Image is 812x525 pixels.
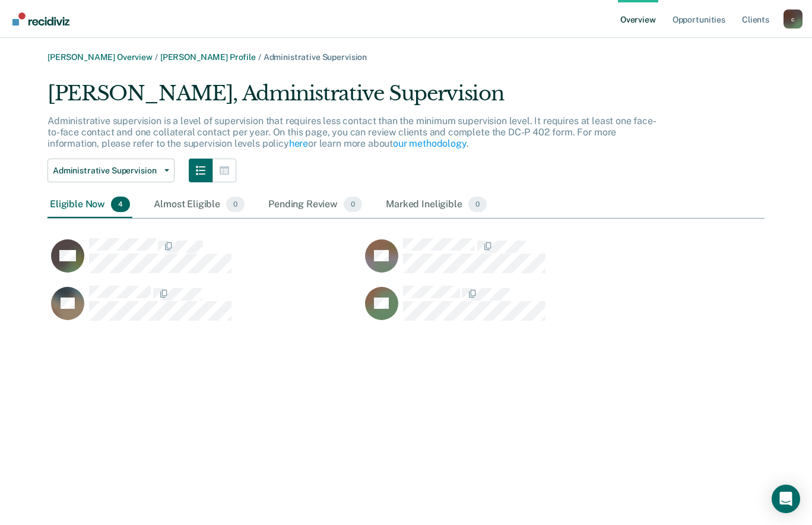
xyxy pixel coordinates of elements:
[289,138,308,149] a: here
[47,115,656,149] p: Administrative supervision is a level of supervision that requires less contact than the minimum ...
[264,52,367,62] span: Administrative Supervision
[256,52,264,62] span: /
[266,192,364,218] div: Pending Review0
[47,285,361,333] div: CaseloadOpportunityCell-735FU
[12,12,69,26] img: Recidiviz
[47,159,175,182] button: Administrative Supervision
[784,10,803,29] div: c
[160,52,256,62] a: [PERSON_NAME] Profile
[53,166,160,176] span: Administrative Supervision
[361,238,675,285] div: CaseloadOpportunityCell-057IW
[383,192,489,218] div: Marked Ineligible0
[772,485,800,513] div: Open Intercom Messenger
[393,138,467,149] a: our methodology
[47,81,656,115] div: [PERSON_NAME], Administrative Supervision
[344,197,362,212] span: 0
[47,238,361,285] div: CaseloadOpportunityCell-003IT
[111,197,130,212] span: 4
[784,10,803,29] button: Profile dropdown button
[361,285,675,333] div: CaseloadOpportunityCell-969JH
[47,52,153,62] a: [PERSON_NAME] Overview
[226,197,245,212] span: 0
[153,52,160,62] span: /
[151,192,247,218] div: Almost Eligible0
[47,192,132,218] div: Eligible Now4
[468,197,487,212] span: 0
